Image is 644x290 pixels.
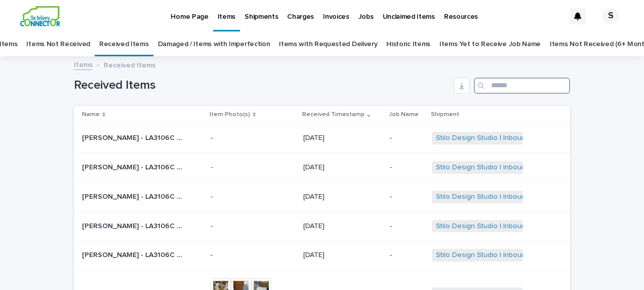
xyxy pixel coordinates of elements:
[82,161,185,172] p: LILLIAN AUGUST - LA3106C CHAIR | 74771
[390,222,424,231] p: -
[439,32,541,56] a: Items Yet to Receive Job Name
[26,32,90,56] a: Items Not Received
[303,251,382,260] p: [DATE]
[20,6,60,26] img: aCWQmA6OSGG0Kwt8cj3c
[474,78,570,94] input: Search
[210,109,250,120] p: Item Photo(s)
[602,8,619,24] div: S
[74,153,570,182] tr: [PERSON_NAME] - LA3106C CHAIR | 74771[PERSON_NAME] - LA3106C CHAIR | 74771 -[DATE]-Stilo Design S...
[74,241,570,270] tr: [PERSON_NAME] - LA3106C CHAIR | 74780[PERSON_NAME] - LA3106C CHAIR | 74780 -[DATE]-Stilo Design S...
[389,109,419,120] p: Job Name
[158,32,270,56] a: Damaged / Items with Imperfection
[82,191,185,201] p: LILLIAN AUGUST - LA3106C CHAIR | 74776
[436,251,588,260] a: Stilo Design Studio | Inbound Shipment | 24461
[211,134,296,142] p: -
[390,134,424,142] p: -
[436,222,588,231] a: Stilo Design Studio | Inbound Shipment | 24461
[390,163,424,172] p: -
[74,211,570,241] tr: [PERSON_NAME] - LA3106C CHAIR | 74773[PERSON_NAME] - LA3106C CHAIR | 74773 -[DATE]-Stilo Design S...
[104,59,155,70] p: Received Items
[303,193,382,201] p: [DATE]
[211,222,296,231] p: -
[303,222,382,231] p: [DATE]
[74,182,570,211] tr: [PERSON_NAME] - LA3106C CHAIR | 74776[PERSON_NAME] - LA3106C CHAIR | 74776 -[DATE]-Stilo Design S...
[74,58,93,70] a: Items
[82,132,185,142] p: LILLIAN AUGUST - LA3106C CHAIR | 74779
[436,193,588,201] a: Stilo Design Studio | Inbound Shipment | 24461
[74,124,570,153] tr: [PERSON_NAME] - LA3106C CHAIR | 74779[PERSON_NAME] - LA3106C CHAIR | 74779 -[DATE]-Stilo Design S...
[303,163,382,172] p: [DATE]
[279,32,377,56] a: Items with Requested Delivery
[390,193,424,201] p: -
[390,251,424,260] p: -
[82,109,100,120] p: Name
[82,220,185,231] p: LILLIAN AUGUST - LA3106C CHAIR | 74773
[211,163,296,172] p: -
[99,32,149,56] a: Received Items
[211,251,296,260] p: -
[211,193,296,201] p: -
[302,109,365,120] p: Received Timestamp
[436,163,588,172] a: Stilo Design Studio | Inbound Shipment | 24461
[303,134,382,142] p: [DATE]
[74,78,450,93] h1: Received Items
[82,249,185,260] p: LILLIAN AUGUST - LA3106C CHAIR | 74780
[386,32,430,56] a: Historic Items
[436,134,588,142] a: Stilo Design Studio | Inbound Shipment | 24461
[431,109,459,120] p: Shipment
